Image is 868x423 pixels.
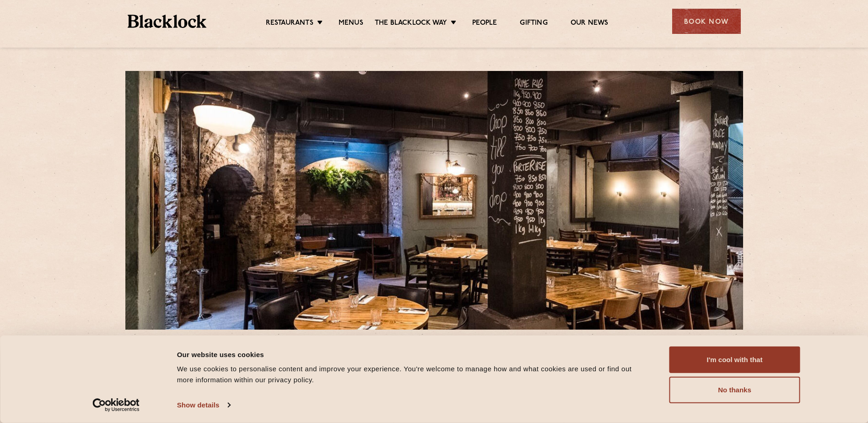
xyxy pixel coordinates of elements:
a: Gifting [520,19,547,29]
div: Book Now [672,9,741,34]
a: Menus [339,19,363,29]
div: We use cookies to personalise content and improve your experience. You're welcome to manage how a... [177,363,649,385]
img: BL_Textured_Logo-footer-cropped.svg [128,15,207,28]
button: No thanks [669,377,800,403]
a: Show details [177,398,230,412]
a: People [472,19,497,29]
a: Restaurants [266,19,313,29]
a: The Blacklock Way [375,19,447,29]
div: Our website uses cookies [177,349,649,360]
a: Our News [571,19,609,29]
a: Usercentrics Cookiebot - opens in a new window [76,398,156,412]
button: I'm cool with that [669,347,800,373]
